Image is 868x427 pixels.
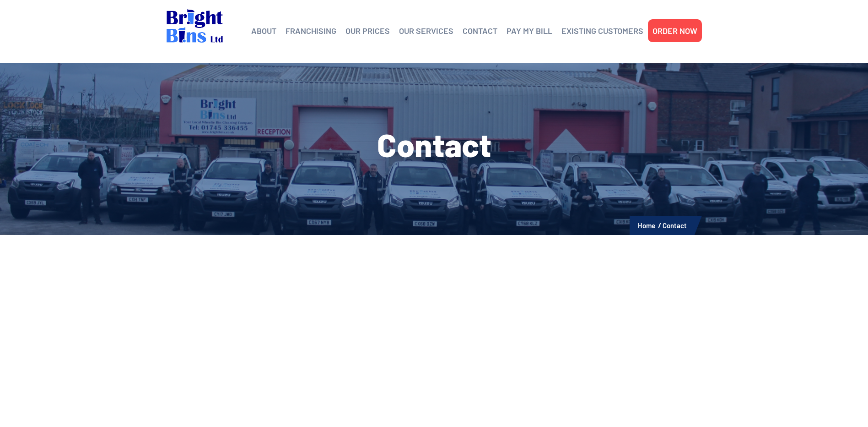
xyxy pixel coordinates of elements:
[345,24,390,38] a: OUR PRICES
[463,24,497,38] a: CONTACT
[286,24,336,38] a: FRANCHISING
[399,24,453,38] a: OUR SERVICES
[167,128,702,160] h1: Contact
[638,221,655,230] a: Home
[663,219,687,231] li: Contact
[507,24,552,38] a: PAY MY BILL
[561,24,643,38] a: EXISTING CUSTOMERS
[251,24,276,38] a: ABOUT
[652,24,697,38] a: ORDER NOW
